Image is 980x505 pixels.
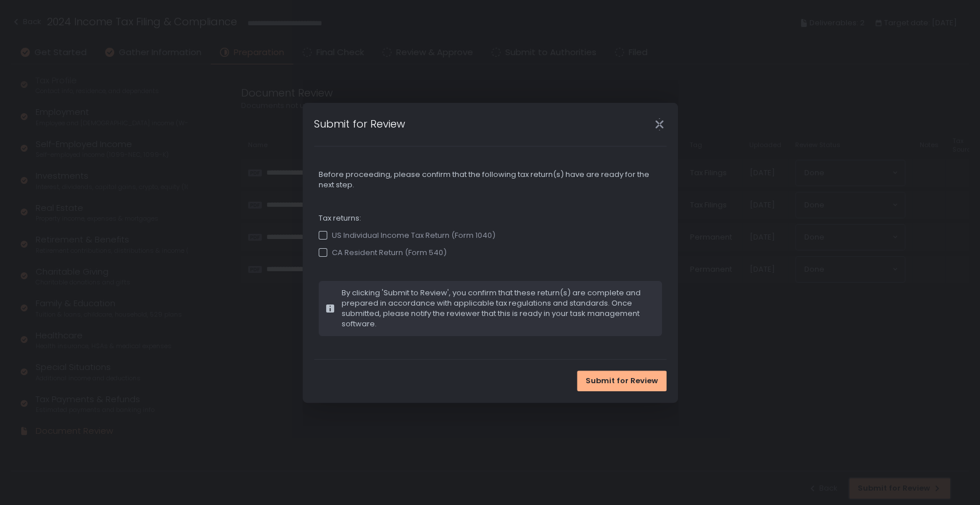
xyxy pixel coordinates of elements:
button: Submit for Review [577,371,667,391]
span: Submit for Review [586,376,658,386]
h1: Submit for Review [314,116,405,132]
span: Before proceeding, please confirm that the following tax return(s) have are ready for the next step. [319,169,662,190]
div: Close [641,118,678,131]
span: By clicking 'Submit to Review', you confirm that these return(s) are complete and prepared in acc... [342,288,655,329]
span: Tax returns: [319,213,662,223]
